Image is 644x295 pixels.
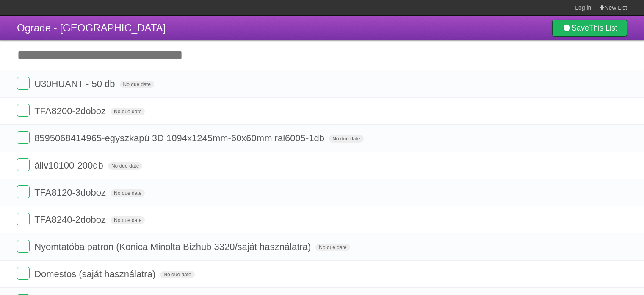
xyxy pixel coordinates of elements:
label: Done [17,158,30,171]
span: No due date [111,189,145,197]
span: Nyomtatóba patron (Konica Minolta Bizhub 3320/saját használatra) [34,242,313,252]
span: No due date [315,244,350,251]
label: Done [17,213,30,225]
span: U30HUANT - 50 db [34,79,117,89]
label: Done [17,104,30,117]
label: Done [17,131,30,144]
span: No due date [108,162,142,170]
span: TFA8240-2doboz [34,214,108,225]
span: TFA8120-3doboz [34,187,108,198]
label: Done [17,77,30,90]
span: Ograde - [GEOGRAPHIC_DATA] [17,22,166,34]
span: 8595068414965-egyszkapú 3D 1094x1245mm-60x60mm ral6005-1db [34,133,326,143]
span: No due date [329,135,363,143]
span: Domestos (saját használatra) [34,269,158,279]
label: Done [17,267,30,280]
span: No due date [111,108,145,115]
span: No due date [120,81,154,88]
label: Done [17,185,30,198]
a: SaveThis List [552,20,627,37]
span: No due date [111,216,145,224]
b: This List [589,24,617,32]
span: No due date [160,271,194,278]
span: állv10100-200db [34,160,105,171]
span: TFA8200-2doboz [34,106,108,116]
label: Done [17,240,30,253]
